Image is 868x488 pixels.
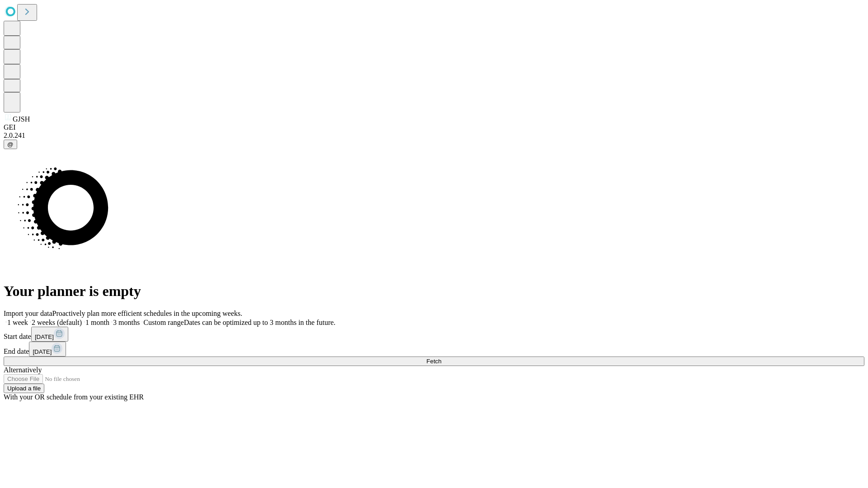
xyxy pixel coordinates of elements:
span: [DATE] [33,348,52,355]
h1: Your planner is empty [4,283,864,300]
span: Alternatively [4,366,42,374]
span: @ [7,141,14,148]
button: Upload a file [4,384,44,393]
button: @ [4,140,17,149]
button: [DATE] [31,327,68,342]
span: Import your data [4,310,52,317]
button: Fetch [4,357,864,366]
div: GEI [4,123,864,131]
div: 2.0.241 [4,131,864,140]
span: 1 week [7,319,28,326]
span: 2 weeks (default) [32,319,82,326]
div: End date [4,342,864,357]
div: Start date [4,327,864,342]
span: 1 month [85,319,109,326]
span: [DATE] [35,333,54,340]
span: Fetch [426,358,441,365]
span: Proactively plan more efficient schedules in the upcoming weeks. [52,310,242,317]
span: Dates can be optimized up to 3 months in the future. [184,319,335,326]
span: 3 months [113,319,140,326]
span: With your OR schedule from your existing EHR [4,393,144,401]
button: [DATE] [29,342,66,357]
span: GJSH [13,115,30,123]
span: Custom range [143,319,184,326]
